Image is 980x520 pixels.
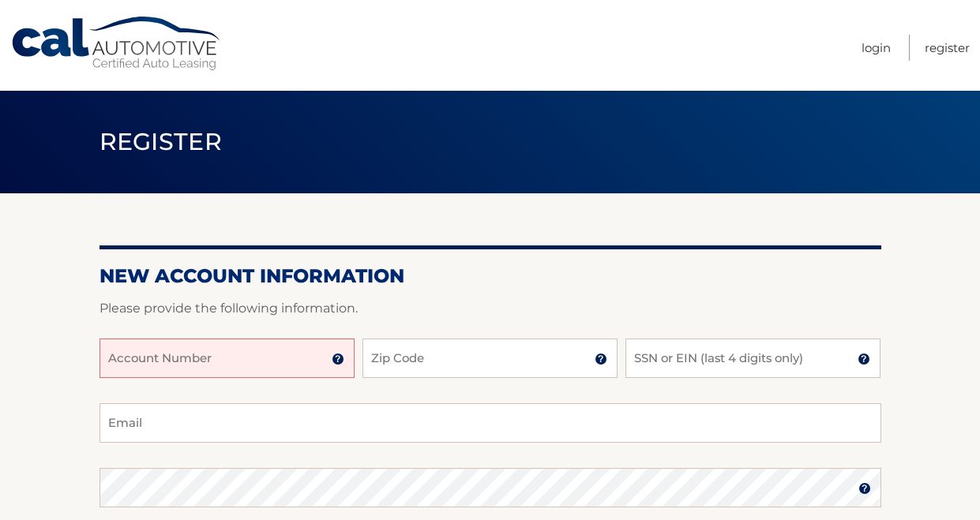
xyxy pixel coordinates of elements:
img: tooltip.svg [858,353,870,365]
a: Cal Automotive [10,16,223,72]
a: Login [862,35,891,61]
input: Email [100,403,881,443]
img: tooltip.svg [595,353,607,365]
h2: New Account Information [100,264,881,288]
input: SSN or EIN (last 4 digits only) [625,339,880,378]
input: Account Number [100,339,355,378]
input: Zip Code [362,339,618,378]
img: tooltip.svg [332,353,344,365]
span: Register [100,127,223,156]
img: tooltip.svg [858,482,871,495]
a: Register [925,35,970,61]
p: Please provide the following information. [100,297,881,320]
